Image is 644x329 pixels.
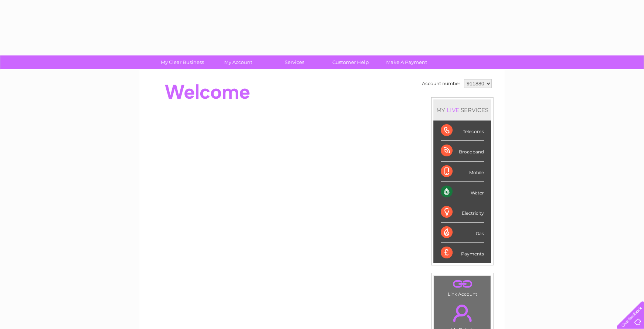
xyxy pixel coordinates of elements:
[152,55,213,69] a: My Clear Business
[434,275,491,299] td: Link Account
[264,55,325,69] a: Services
[420,77,462,90] td: Account number
[436,300,489,326] a: .
[436,278,489,291] a: .
[320,55,381,69] a: Customer Help
[441,182,484,202] div: Water
[441,223,484,243] div: Gas
[376,55,437,69] a: Make A Payment
[445,106,461,113] div: LIVE
[441,162,484,182] div: Mobile
[208,55,269,69] a: My Account
[433,99,491,121] div: MY SERVICES
[441,121,484,141] div: Telecoms
[441,141,484,161] div: Broadband
[441,243,484,263] div: Payments
[441,202,484,223] div: Electricity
